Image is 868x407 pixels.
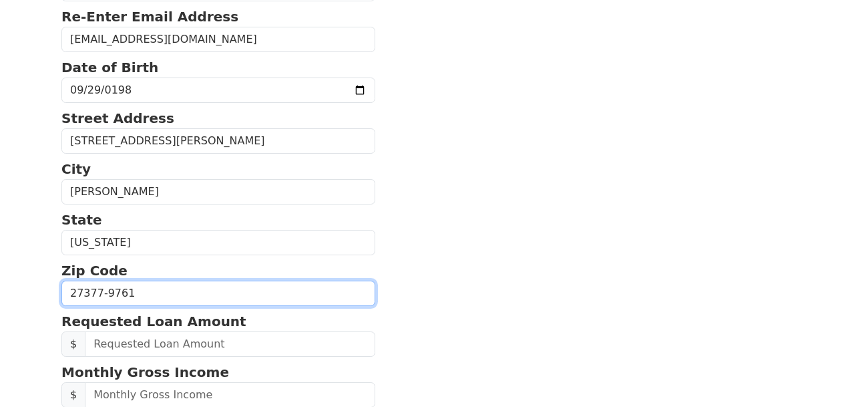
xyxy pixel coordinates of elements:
[61,9,238,25] strong: Re-Enter Email Address
[61,59,158,76] strong: Date of Birth
[61,179,375,205] input: City
[85,331,375,357] input: Requested Loan Amount
[61,281,375,306] input: Zip Code
[61,161,91,177] strong: City
[61,110,174,126] strong: Street Address
[61,27,375,52] input: Re-Enter Email Address
[61,212,102,228] strong: State
[61,331,85,357] span: $
[61,362,375,382] p: Monthly Gross Income
[61,263,128,279] strong: Zip Code
[61,313,246,329] strong: Requested Loan Amount
[61,128,375,154] input: Street Address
